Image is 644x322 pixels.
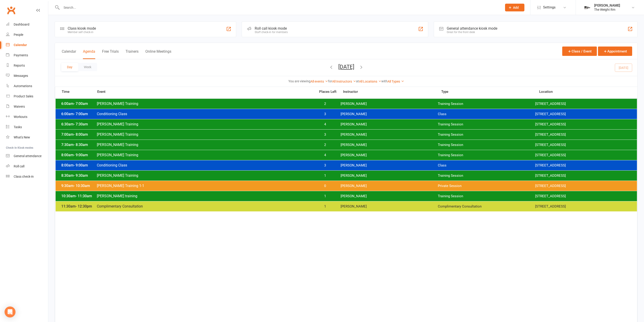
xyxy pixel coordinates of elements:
div: Payments [14,53,28,57]
div: Dashboard [14,23,29,26]
div: Calendar [14,43,27,47]
div: Automations [14,84,32,88]
a: What's New [6,132,48,143]
a: Tasks [6,122,48,132]
div: Class check-in [14,175,34,178]
a: General attendance kiosk mode [6,151,48,161]
div: People [14,33,23,36]
div: Open Intercom Messenger [5,306,15,317]
a: Roll call [6,161,48,171]
a: People [6,30,48,40]
a: Reports [6,60,48,71]
a: Payments [6,50,48,60]
div: Waivers [14,105,25,108]
a: Class kiosk mode [6,171,48,182]
a: Calendar [6,40,48,50]
div: Roll call [14,164,24,168]
a: Product Sales [6,91,48,101]
div: Reports [14,64,25,67]
div: What's New [14,135,30,139]
a: Automations [6,81,48,91]
div: Messages [14,74,28,78]
a: Waivers [6,101,48,112]
a: Dashboard [6,19,48,30]
a: Clubworx [5,5,17,16]
div: Tasks [14,125,22,129]
div: General attendance [14,154,41,158]
div: Product Sales [14,94,33,98]
div: Workouts [14,115,27,119]
a: Messages [6,71,48,81]
a: Workouts [6,112,48,122]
